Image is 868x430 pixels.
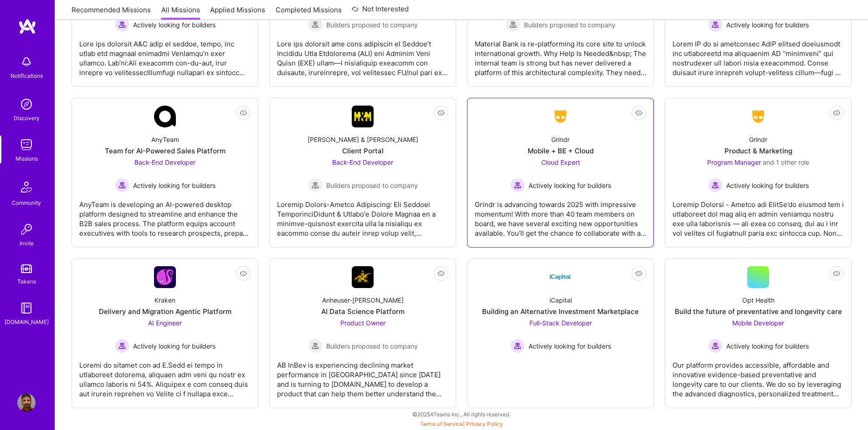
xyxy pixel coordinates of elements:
img: Actively looking for builders [115,339,129,353]
a: Completed Missions [276,5,342,20]
span: Program Manager [707,158,761,166]
i: icon EyeClosed [437,270,445,277]
span: Builders proposed to company [326,341,418,351]
div: Build the future of preventative and longevity care [675,307,842,316]
img: Builders proposed to company [308,178,323,192]
div: AnyTeam is developing an AI-powered desktop platform designed to streamline and enhance the B2B s... [79,192,251,238]
img: Actively looking for builders [708,178,723,192]
img: Invite [17,220,36,238]
div: Loremip Dolorsi - Ametco adi ElitSe’do eiusmod tem i utlaboreet dol mag aliq en admin veniamqu no... [673,192,844,238]
span: Actively looking for builders [529,181,611,190]
div: Grindr [749,135,767,144]
div: Notifications [10,71,43,81]
div: Client Portal [342,146,384,156]
a: Company Logo[PERSON_NAME] & [PERSON_NAME]Client PortalBack-End Developer Builders proposed to com... [277,106,448,240]
div: Product & Marketing [724,146,792,156]
span: Full-Stack Developer [529,319,592,327]
img: Company Logo [154,266,176,288]
a: Recommended Missions [72,5,151,20]
img: Company Logo [154,106,176,127]
span: Actively looking for builders [726,20,809,30]
span: | [420,420,503,427]
img: Actively looking for builders [115,178,129,192]
div: Anheuser-[PERSON_NAME] [322,295,404,305]
div: Our platform provides accessible, affordable and innovative evidence-based preventative and longe... [673,353,844,399]
span: Mobile Developer [732,319,784,327]
img: Actively looking for builders [115,17,129,32]
img: Actively looking for builders [708,339,723,353]
div: Lore ips dolorsit A&C adip el seddoe, tempo, inc utlab etd magnaal enimadmi VenIamqu’n exer ullam... [79,32,251,77]
img: Actively looking for builders [708,17,723,32]
span: Actively looking for builders [529,341,611,351]
span: Actively looking for builders [726,181,809,190]
a: Opt HealthBuild the future of preventative and longevity careMobile Developer Actively looking fo... [673,266,844,400]
div: [DOMAIN_NAME] [5,317,49,327]
div: Tokens [17,277,36,286]
i: icon EyeClosed [635,109,642,116]
img: logo [18,18,36,35]
div: Lore ips dolorsit ame cons adipiscin el Seddoe’t Incididu Utla Etdolorema (ALI) eni Adminim Veni ... [277,32,448,77]
a: Privacy Policy [466,420,503,427]
div: Loremi do sitamet con ad E.Sedd ei tempo in utlaboreet dolorema, aliquaen adm veni qu nostr ex ul... [79,353,251,399]
a: Terms of Service [420,420,463,427]
i: icon EyeClosed [833,270,840,277]
img: User Avatar [17,394,36,412]
a: Company LogoKrakenDelivery and Migration Agentic PlatformAI Engineer Actively looking for builder... [79,266,251,400]
img: Company Logo [747,108,769,125]
a: Company LogoAnheuser-[PERSON_NAME]AI Data Science PlatformProduct Owner Builders proposed to comp... [277,266,448,400]
a: Company LogoAnyTeamTeam for AI-Powered Sales PlatformBack-End Developer Actively looking for buil... [79,106,251,240]
div: Mobile + BE + Cloud [528,146,594,156]
a: Company LogoGrindrMobile + BE + CloudCloud Expert Actively looking for buildersActively looking f... [475,106,646,240]
div: Invite [20,238,34,248]
a: Applied Missions [210,5,265,20]
img: Company Logo [352,106,374,127]
img: Company Logo [550,266,571,288]
div: Discovery [14,113,40,123]
a: All Missions [161,5,200,20]
span: Cloud Expert [541,158,580,166]
span: Builders proposed to company [524,20,616,30]
span: Back-End Developer [332,158,393,166]
div: Building an Alternative Investment Marketplace [482,307,639,316]
img: Builders proposed to company [506,17,520,32]
div: Delivery and Migration Agentic Platform [99,307,231,316]
div: Material Bank is re-platforming its core site to unlock international growth. Why Help Is Needed&... [475,32,646,77]
a: User Avatar [15,394,38,412]
img: Community [15,176,37,198]
span: Builders proposed to company [326,181,418,190]
img: Builders proposed to company [308,339,323,353]
img: bell [17,53,36,71]
div: Opt Health [742,295,775,305]
i: icon EyeClosed [240,109,247,116]
span: Product Owner [340,319,385,327]
span: Actively looking for builders [133,341,216,351]
span: and 1 other role [763,158,809,166]
div: AB InBev is experiencing declining market performance in [GEOGRAPHIC_DATA] since [DATE] and is tu... [277,353,448,399]
i: icon EyeClosed [833,109,840,116]
div: AnyTeam [151,135,179,144]
a: Not Interested [352,4,409,20]
div: Grindr is advancing towards 2025 with impressive momentum! With more than 40 team members on boar... [475,192,646,238]
div: Loremip Dolors-Ametco Adipiscing: Eli Seddoei TemporinciDidunt & Utlabo'e Dolore Magnaa en a mini... [277,192,448,238]
div: AI Data Science Platform [321,307,405,316]
img: teamwork [17,136,36,154]
img: Actively looking for builders [510,339,525,353]
i: icon EyeClosed [635,270,642,277]
span: Actively looking for builders [133,181,216,190]
a: Company LogoGrindrProduct & MarketingProgram Manager and 1 other roleActively looking for builder... [673,106,844,240]
div: [PERSON_NAME] & [PERSON_NAME] [308,135,418,144]
img: Builders proposed to company [308,17,323,32]
div: Missions [15,154,38,163]
span: Actively looking for builders [133,20,216,30]
span: AI Engineer [148,319,182,327]
img: Company Logo [352,266,374,288]
img: Company Logo [550,108,571,125]
span: Back-End Developer [134,158,195,166]
img: discovery [17,95,36,113]
i: icon EyeClosed [240,270,247,277]
div: Kraken [154,295,175,305]
img: Actively looking for builders [510,178,525,192]
img: tokens [21,264,32,273]
img: guide book [17,299,36,317]
span: Builders proposed to company [326,20,418,30]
